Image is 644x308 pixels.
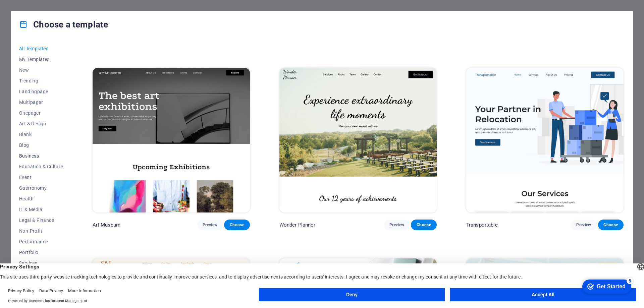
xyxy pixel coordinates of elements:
span: Multipager [19,100,63,105]
button: Education & Culture [19,161,63,172]
button: Multipager [19,97,63,108]
button: Art & Design [19,118,63,129]
h4: Choose a template [19,19,108,30]
button: Health [19,193,63,204]
button: Onepager [19,108,63,118]
button: My Templates [19,54,63,65]
button: Preview [197,220,223,230]
span: Legal & Finance [19,218,63,223]
div: Get Started 5 items remaining, 0% complete [5,3,54,17]
span: Landingpage [19,89,63,94]
p: Wonder Planner [279,222,315,228]
span: Art & Design [19,121,63,126]
span: Services [19,260,63,266]
span: Gastronomy [19,185,63,191]
button: Choose [598,220,624,230]
button: Gastronomy [19,183,63,193]
button: Choose [411,220,436,230]
p: Transportable [466,222,498,228]
span: All Templates [19,46,63,51]
span: Blank [19,132,63,137]
button: Preview [384,220,410,230]
button: Legal & Finance [19,215,63,226]
button: New [19,65,63,75]
img: Wonder Planner [279,68,437,212]
span: Preview [203,222,217,228]
button: All Templates [19,43,63,54]
button: Services [19,258,63,268]
span: My Templates [19,57,63,62]
span: Choose [229,222,244,228]
p: Art Museum [93,222,120,228]
span: Performance [19,239,63,244]
span: Onepager [19,110,63,116]
span: Blog [19,142,63,148]
span: Non-Profit [19,228,63,234]
button: Trending [19,75,63,86]
div: Get Started [20,7,49,13]
img: Art Museum [93,68,250,212]
div: 5 [50,1,56,8]
span: Choose [416,222,431,228]
span: Preview [389,222,404,228]
button: Event [19,172,63,183]
img: Transportable [466,68,624,212]
span: Portfolio [19,250,63,255]
span: Trending [19,78,63,83]
button: Preview [571,220,596,230]
span: New [19,67,63,73]
span: Event [19,175,63,180]
button: Blank [19,129,63,140]
span: Health [19,196,63,201]
button: Business [19,150,63,161]
button: Portfolio [19,247,63,258]
button: Performance [19,236,63,247]
button: Non-Profit [19,226,63,236]
button: IT & Media [19,204,63,215]
span: Education & Culture [19,164,63,169]
span: Preview [576,222,591,228]
span: Choose [603,222,618,228]
button: Blog [19,140,63,150]
span: Business [19,153,63,159]
button: Choose [224,220,250,230]
button: Landingpage [19,86,63,97]
span: IT & Media [19,207,63,212]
